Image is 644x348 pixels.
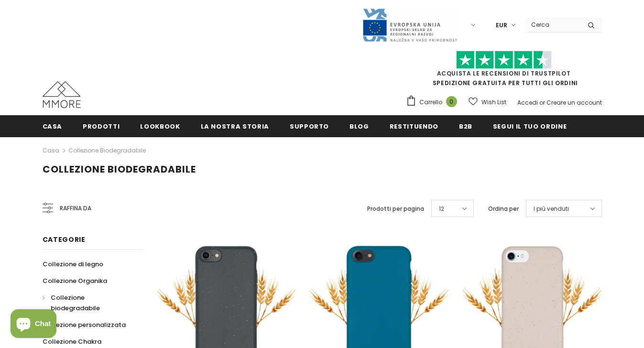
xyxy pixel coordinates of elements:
[481,98,506,107] span: Wish List
[546,98,602,107] a: Creare un account
[459,122,472,131] span: B2B
[201,115,269,137] a: La nostra storia
[362,21,458,29] a: Javni Razpis
[439,204,444,214] span: 12
[459,115,472,137] a: B2B
[390,122,438,131] span: Restituendo
[290,122,329,131] span: supporto
[488,204,519,214] label: Ordina per
[8,309,59,340] inbox-online-store-chat: Shopify online store chat
[43,260,103,269] span: Collezione di legno
[406,95,462,109] a: Carrello 0
[446,96,457,107] span: 0
[43,289,132,316] a: Collezione biodegradabile
[406,55,602,87] span: SPEDIZIONE GRATUITA PER TUTTI GLI ORDINI
[517,98,538,107] a: Accedi
[43,235,86,244] span: Categorie
[362,8,458,43] img: Javni Razpis
[534,204,569,214] span: I più venduti
[456,51,552,69] img: Fidati di Pilot Stars
[349,115,369,137] a: Blog
[140,122,180,131] span: Lookbook
[43,256,103,272] a: Collezione di legno
[68,146,146,154] a: Collezione biodegradabile
[469,94,506,110] a: Wish List
[43,272,107,289] a: Collezione Organika
[525,18,580,32] input: Search Site
[43,320,126,329] span: Collezione personalizzata
[43,122,63,131] span: Casa
[496,21,507,30] span: EUR
[437,69,571,77] a: Acquista le recensioni di TrustPilot
[43,276,107,285] span: Collezione Organika
[43,81,81,108] img: Casi MMORE
[140,115,180,137] a: Lookbook
[43,115,63,137] a: Casa
[43,163,196,176] span: Collezione biodegradabile
[493,115,567,137] a: Segui il tuo ordine
[349,122,369,131] span: Blog
[43,145,59,156] a: Casa
[83,122,120,131] span: Prodotti
[367,204,424,214] label: Prodotti per pagina
[43,337,101,346] span: Collezione Chakra
[290,115,329,137] a: supporto
[201,122,269,131] span: La nostra storia
[539,98,545,107] span: or
[419,98,442,107] span: Carrello
[493,122,567,131] span: Segui il tuo ordine
[390,115,438,137] a: Restituendo
[83,115,120,137] a: Prodotti
[60,203,91,214] span: Raffina da
[43,316,126,333] a: Collezione personalizzata
[51,293,100,313] span: Collezione biodegradabile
